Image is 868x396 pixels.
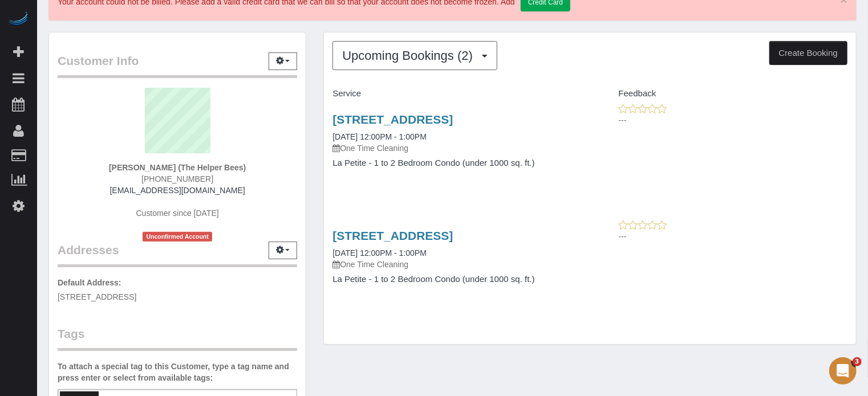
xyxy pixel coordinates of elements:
span: 3 [853,357,862,366]
p: --- [619,115,847,126]
a: [STREET_ADDRESS] [332,229,453,242]
span: Customer since [DATE] [136,209,219,218]
button: Upcoming Bookings (2) [332,41,497,70]
span: [PHONE_NUMBER] [141,174,213,183]
p: One Time Cleaning [332,142,581,154]
h4: La Petite - 1 to 2 Bedroom Condo (under 1000 sq. ft.) [332,158,581,168]
h4: Feedback [599,89,847,99]
span: [STREET_ADDRESS] [58,292,136,301]
img: Automaid Logo [7,11,30,27]
legend: Tags [58,325,297,351]
h4: Service [332,89,581,99]
iframe: Intercom live chat [829,357,857,385]
a: [STREET_ADDRESS] [332,113,453,126]
span: Unconfirmed Account [143,232,212,242]
a: [DATE] 12:00PM - 1:00PM [332,248,427,258]
span: Upcoming Bookings (2) [342,48,478,63]
label: Default Address: [58,277,121,288]
p: One Time Cleaning [332,259,581,270]
strong: [PERSON_NAME] (The Helper Bees) [109,163,246,172]
legend: Customer Info [58,52,297,78]
label: To attach a special tag to this Customer, type a tag name and press enter or select from availabl... [58,361,297,383]
p: --- [619,231,847,242]
button: Create Booking [769,41,847,65]
h4: La Petite - 1 to 2 Bedroom Condo (under 1000 sq. ft.) [332,275,581,284]
a: [EMAIL_ADDRESS][DOMAIN_NAME] [110,186,245,195]
a: [DATE] 12:00PM - 1:00PM [332,132,427,141]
